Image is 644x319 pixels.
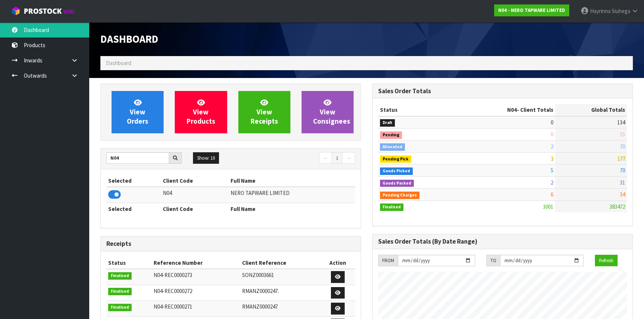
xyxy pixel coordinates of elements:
[161,187,229,203] td: N04
[507,106,517,113] span: N04
[380,192,419,199] span: Pending Charges
[378,238,627,245] h3: Sales Order Totals (By Date Range)
[108,272,132,280] span: Finalised
[380,180,414,187] span: Goods Packed
[595,255,618,267] button: Refresh
[236,152,355,165] nav: Page navigation
[380,156,411,163] span: Pending Pick
[106,175,161,187] th: Selected
[108,288,132,295] span: Finalised
[620,131,625,138] span: 15
[378,104,460,116] th: Status
[380,204,403,211] span: Finalised
[127,98,148,126] span: View Orders
[106,59,131,66] span: Dashboard
[161,203,229,215] th: Client Code
[551,191,553,198] span: 6
[617,155,625,162] span: 177
[612,7,630,14] span: Siuhega
[152,257,240,269] th: Reference Number
[242,303,278,310] span: RMANZ0000247
[63,8,75,15] small: WMS
[551,167,553,174] span: 5
[380,167,413,175] span: Goods Picked
[332,152,342,164] a: 1
[229,203,355,215] th: Full Name
[161,175,229,187] th: Client Code
[460,104,555,116] th: - Client Totals
[321,257,355,269] th: Action
[551,179,553,186] span: 2
[187,98,215,126] span: View Products
[590,7,611,14] span: Hayrinna
[620,143,625,150] span: 70
[106,257,152,269] th: Status
[154,303,192,310] span: N04-REC0000271
[302,91,354,133] a: ViewConsignees
[242,287,279,294] span: RMANZ0000247.
[112,91,164,133] a: ViewOrders
[551,119,553,126] span: 0
[242,271,274,279] span: SONZ0003661
[154,271,192,279] span: N04-REC0000273
[24,6,62,16] span: ProStock
[620,191,625,198] span: 34
[551,131,553,138] span: 0
[106,152,169,164] input: Search clients
[106,240,355,247] h3: Receipts
[543,203,553,210] span: 3001
[617,119,625,126] span: 134
[620,179,625,186] span: 31
[154,287,192,294] span: N04-REC0000272
[551,143,553,150] span: 2
[620,167,625,174] span: 70
[238,91,290,133] a: ViewReceipts
[106,203,161,215] th: Selected
[380,131,402,139] span: Pending
[251,98,278,126] span: View Receipts
[319,152,332,164] a: ←
[108,304,132,311] span: Finalised
[229,175,355,187] th: Full Name
[380,143,405,151] span: Allocated
[494,4,569,16] a: N04 - NERO TAPWARE LIMITED
[378,88,627,95] h3: Sales Order Totals
[551,155,553,162] span: 3
[100,32,158,46] span: Dashboard
[175,91,227,133] a: ViewProducts
[498,7,565,13] strong: N04 - NERO TAPWARE LIMITED
[342,152,355,164] a: →
[486,255,500,267] div: TO
[313,98,350,126] span: View Consignees
[229,187,355,203] td: NERO TAPWARE LIMITED
[193,152,219,164] button: Show: 10
[378,255,398,267] div: FROM
[11,6,20,16] img: cube-alt.png
[240,257,321,269] th: Client Reference
[555,104,627,116] th: Global Totals
[380,119,395,127] span: Draft
[609,203,625,210] span: 383472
